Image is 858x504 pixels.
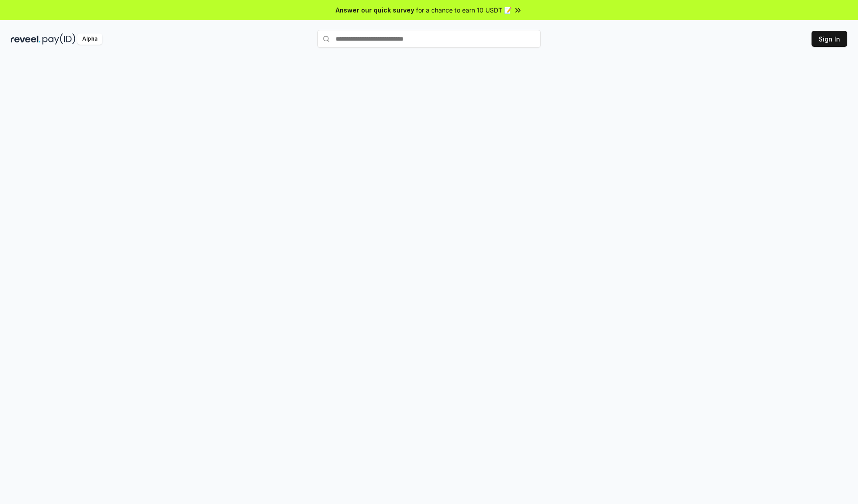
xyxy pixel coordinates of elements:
span: for a chance to earn 10 USDT 📝 [416,5,512,15]
span: Answer our quick survey [336,5,414,15]
div: Alpha [77,33,102,45]
img: reveel_dark [11,33,41,45]
img: pay_id [42,33,76,45]
button: Sign In [812,31,847,47]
